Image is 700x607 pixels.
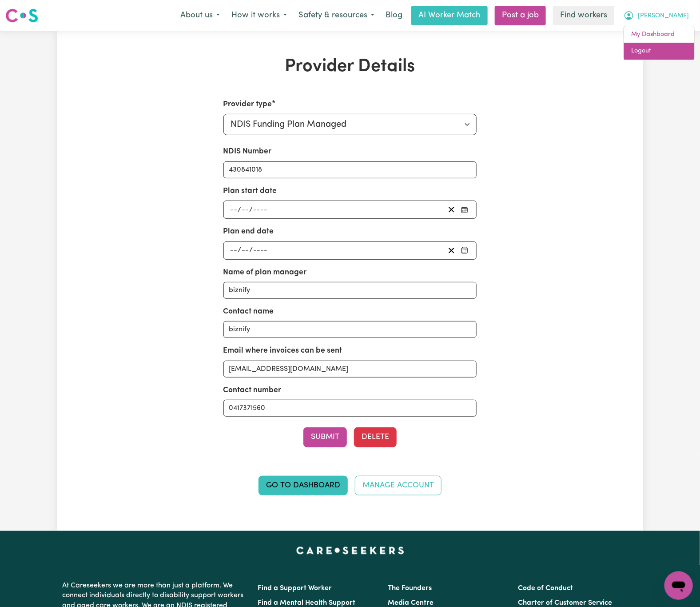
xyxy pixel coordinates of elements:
label: Contact name [223,306,274,318]
button: My Account [618,6,695,25]
a: AI Worker Match [411,6,488,25]
button: Submit [303,427,347,447]
input: e.g. 0412 345 678 [223,400,477,417]
input: -- [242,245,250,257]
button: Pick your plan start date [458,204,471,216]
input: e.g. nat.mc@myplanmanager.com.au [223,361,477,378]
input: ---- [253,245,268,257]
a: Careseekers logo [5,5,38,26]
button: Pick your plan end date [458,245,471,257]
input: e.g. Natasha McElhone [223,321,477,338]
span: / [250,206,253,214]
input: -- [230,245,238,257]
a: Post a job [495,6,546,25]
button: Clear plan end date [445,245,458,257]
img: Careseekers logo [5,8,38,24]
a: Manage Account [355,476,441,495]
a: Charter of Customer Service [518,599,612,607]
input: ---- [253,204,268,216]
a: Logout [624,43,694,60]
a: My Dashboard [624,26,694,43]
label: Contact number [223,385,282,396]
span: / [238,246,242,254]
a: Go to Dashboard [259,476,348,495]
button: Clear plan start date [445,204,458,216]
a: Careseekers home page [296,547,404,554]
label: Email where invoices can be sent [223,345,342,357]
input: e.g. MyPlanManager Pty. Ltd. [223,282,477,299]
a: Media Centre [388,599,434,607]
button: Delete [354,427,397,447]
label: Name of plan manager [223,267,307,278]
iframe: Button to launch messaging window [664,571,693,600]
button: About us [175,6,226,25]
a: Blog [380,6,408,25]
span: [PERSON_NAME] [638,11,689,21]
input: -- [230,204,238,216]
a: The Founders [388,585,432,592]
button: How it works [226,6,293,25]
label: Plan start date [223,185,277,197]
div: My Account [624,26,695,60]
span: / [238,206,242,214]
label: Plan end date [223,226,274,237]
h1: Provider Details [160,56,540,77]
a: Code of Conduct [518,585,573,592]
input: -- [242,204,250,216]
button: Safety & resources [293,6,380,25]
span: / [250,246,253,254]
input: Enter your NDIS number [223,161,477,178]
a: Find workers [553,6,614,25]
label: NDIS Number [223,146,272,157]
a: Find a Support Worker [258,585,332,592]
label: Provider type [223,99,272,110]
